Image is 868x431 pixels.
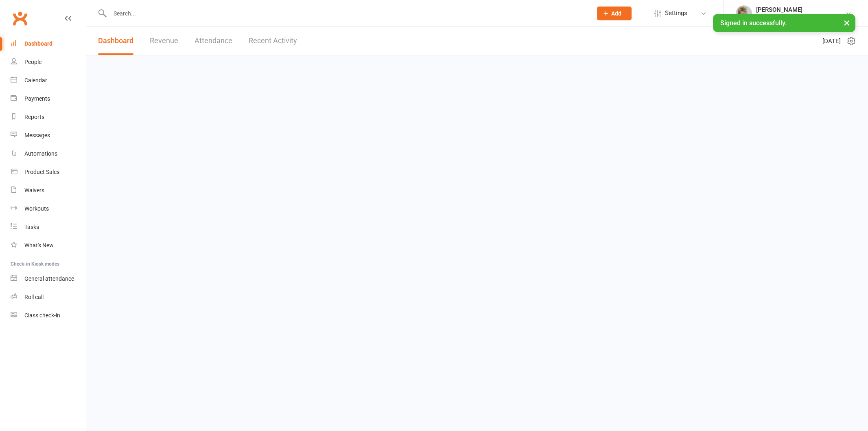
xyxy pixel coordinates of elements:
a: Class kiosk mode [11,306,86,325]
div: Tasks [24,224,39,230]
button: Add [597,7,632,20]
a: Dashboard [11,35,86,53]
div: Calendar [24,77,47,84]
div: Waivers [24,187,44,194]
a: Dashboard [98,27,133,55]
div: Payments [24,95,50,102]
a: Recent Activity [249,27,297,55]
a: Tasks [11,218,86,236]
div: Powerhouse Physiotherapy Pty Ltd [756,13,845,21]
div: Workouts [24,205,49,212]
a: Automations [11,145,86,163]
div: People [24,59,42,65]
a: Product Sales [11,163,86,181]
a: Waivers [11,181,86,200]
a: Attendance [195,27,232,55]
div: Automations [24,150,57,157]
a: Revenue [150,27,178,55]
button: × [840,14,854,31]
div: Product Sales [24,169,59,175]
a: Roll call [11,288,86,306]
div: Roll call [24,294,44,300]
a: Payments [11,90,86,108]
a: People [11,53,86,71]
a: Messages [11,126,86,145]
img: thumb_image1590539733.png [736,5,752,22]
div: What's New [24,242,54,248]
span: [DATE] [822,36,841,46]
a: Reports [11,108,86,126]
div: [PERSON_NAME] [756,6,845,13]
span: Signed in successfully. [720,19,787,27]
span: Add [611,10,621,17]
div: General attendance [24,275,74,282]
a: Workouts [11,200,86,218]
div: Messages [24,132,50,139]
input: Search... [107,8,586,19]
span: Settings [665,4,687,22]
div: Reports [24,114,44,120]
a: Clubworx [10,8,30,29]
a: What's New [11,236,86,255]
a: Calendar [11,71,86,90]
div: Dashboard [24,40,52,47]
a: General attendance kiosk mode [11,270,86,288]
div: Class check-in [24,312,60,319]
